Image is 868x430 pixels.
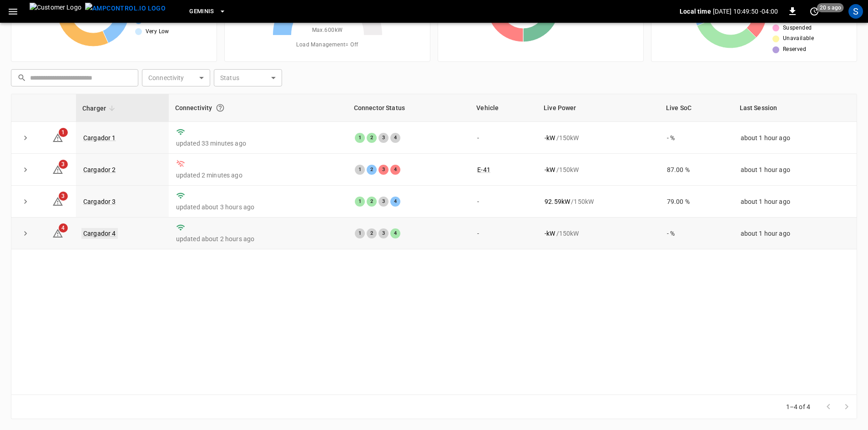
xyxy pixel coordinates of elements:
p: Local time [680,7,711,16]
button: expand row [19,131,32,145]
td: 79.00 % [660,186,733,218]
p: updated about 3 hours ago [176,202,340,212]
a: 4 [52,229,63,237]
a: 3 [52,197,63,205]
div: 1 [355,133,365,143]
p: updated 33 minutes ago [176,139,340,148]
span: Geminis [189,6,214,17]
th: Vehicle [470,94,537,122]
p: - kW [545,229,555,238]
button: expand row [19,163,32,177]
div: 2 [367,228,377,238]
td: about 1 hour ago [733,186,857,218]
button: Connection between the charger and our software. [212,100,228,116]
p: 1–4 of 4 [786,402,810,411]
td: - [470,218,537,249]
a: Cargador 2 [83,166,116,173]
div: 4 [390,228,400,238]
button: expand row [19,195,32,208]
p: 92.59 kW [545,197,570,206]
a: Cargador 3 [83,198,116,205]
th: Live SoC [660,94,733,122]
div: 4 [390,197,400,207]
span: 4 [59,223,68,233]
th: Last Session [733,94,857,122]
td: about 1 hour ago [733,122,857,154]
p: [DATE] 10:49:50 -04:00 [713,7,778,16]
div: / 150 kW [545,133,652,142]
div: 4 [390,133,400,143]
div: 1 [355,197,365,207]
span: Load Management = Off [296,40,358,50]
div: / 150 kW [545,165,652,174]
p: - kW [545,165,555,174]
td: about 1 hour ago [733,154,857,186]
div: 1 [355,228,365,238]
div: 2 [367,133,377,143]
td: - [470,186,537,218]
div: 2 [367,197,377,207]
th: Connector Status [348,94,470,122]
td: about 1 hour ago [733,218,857,249]
td: - [470,122,537,154]
p: updated about 2 hours ago [176,234,340,243]
span: Suspended [783,24,812,33]
div: 2 [367,165,377,175]
img: Customer Logo [30,3,81,20]
p: updated 2 minutes ago [176,171,340,180]
div: Connectivity [175,100,341,116]
span: 3 [59,192,68,201]
div: / 150 kW [545,197,652,206]
span: Very Low [146,27,169,36]
div: 4 [390,165,400,175]
span: Reserved [783,45,806,54]
span: Charger [82,103,118,114]
span: Unavailable [783,34,814,43]
a: Cargador 4 [81,228,118,239]
span: 1 [59,128,68,137]
td: - % [660,122,733,154]
div: 1 [355,165,365,175]
span: Max. 600 kW [312,26,343,35]
span: 20 s ago [817,3,844,12]
a: 3 [52,165,63,172]
th: Live Power [537,94,660,122]
td: 87.00 % [660,154,733,186]
button: Geminis [186,3,230,20]
button: expand row [19,227,32,240]
a: 1 [52,133,63,141]
p: - kW [545,133,555,142]
div: profile-icon [848,4,863,19]
div: 3 [378,197,389,207]
button: set refresh interval [807,4,822,19]
div: 3 [378,133,389,143]
img: ampcontrol.io logo [85,3,166,14]
a: E-41 [477,166,490,173]
a: Cargador 1 [83,134,116,142]
div: 3 [378,228,389,238]
td: - % [660,218,733,249]
span: 3 [59,160,68,169]
div: / 150 kW [545,229,652,238]
div: 3 [378,165,389,175]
